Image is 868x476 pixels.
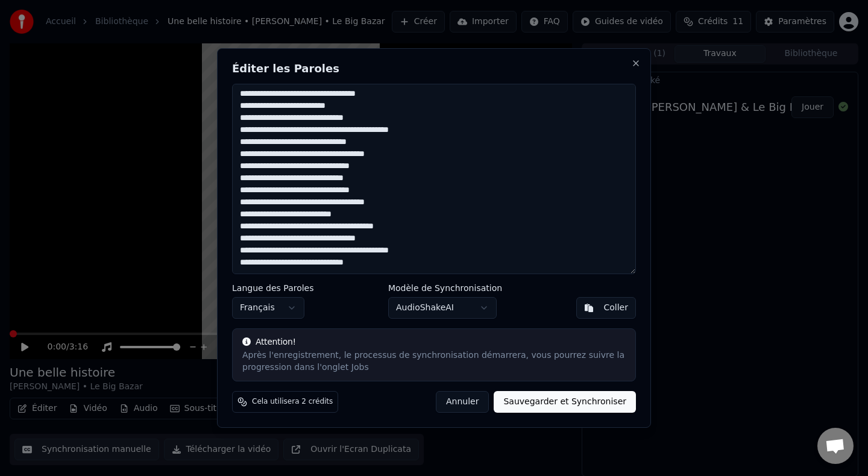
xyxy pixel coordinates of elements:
h2: Éditer les Paroles [232,63,636,74]
div: Coller [603,302,628,314]
label: Langue des Paroles [232,284,314,292]
label: Modèle de Synchronisation [388,284,502,292]
div: Attention! [242,336,626,348]
button: Coller [576,297,636,319]
span: Cela utilisera 2 crédits [252,397,333,407]
div: Après l'enregistrement, le processus de synchronisation démarrera, vous pourrez suivre la progres... [242,349,626,374]
button: Annuler [436,391,489,413]
button: Sauvegarder et Synchroniser [494,391,636,413]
